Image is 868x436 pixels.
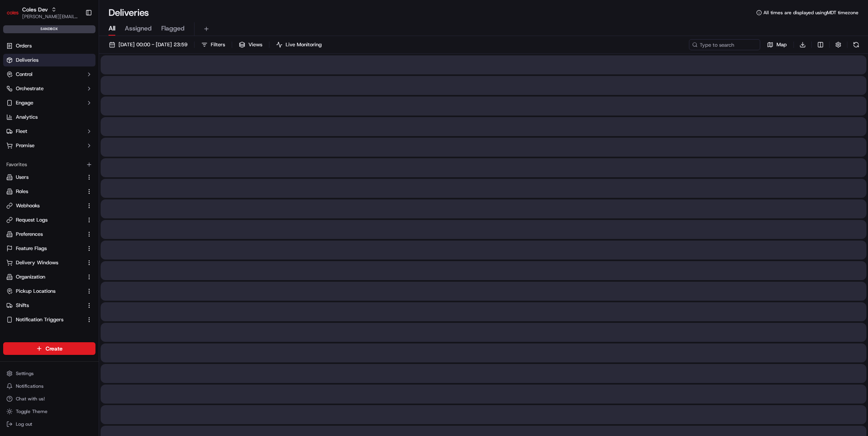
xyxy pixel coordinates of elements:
[3,82,95,95] button: Orchestrate
[16,421,32,427] span: Log out
[6,273,83,281] a: Organization
[3,68,95,81] button: Control
[3,419,95,430] button: Log out
[3,54,95,66] a: Deliveries
[125,24,152,33] span: Assigned
[16,383,44,389] span: Notifications
[16,370,34,377] span: Settings
[6,302,83,309] a: Shifts
[3,3,82,22] button: Coles DevColes Dev[PERSON_NAME][EMAIL_ADDRESS][DOMAIN_NAME]
[776,41,787,48] span: Map
[273,39,325,50] button: Live Monitoring
[16,202,40,209] span: Webhooks
[6,202,83,209] a: Webhooks
[16,396,45,402] span: Chat with us!
[3,332,95,345] div: Available Products
[3,214,95,226] button: Request Logs
[118,41,187,48] span: [DATE] 00:00 - [DATE] 23:59
[16,259,58,266] span: Delivery Windows
[3,158,95,171] div: Favorites
[763,39,790,50] button: Map
[3,256,95,269] button: Delivery Windows
[3,40,95,52] a: Orders
[16,99,33,106] span: Engage
[851,39,862,50] button: Refresh
[6,316,83,323] a: Notification Triggers
[16,231,43,238] span: Preferences
[16,114,38,121] span: Analytics
[16,57,38,64] span: Deliveries
[16,85,44,92] span: Orchestrate
[3,393,95,404] button: Chat with us!
[16,288,55,295] span: Pickup Locations
[235,39,266,50] button: Views
[6,188,83,195] a: Roles
[3,25,95,33] div: sandbox
[22,6,48,13] button: Coles Dev
[6,288,83,295] a: Pickup Locations
[16,188,28,195] span: Roles
[46,345,63,353] span: Create
[16,71,32,78] span: Control
[3,125,95,138] button: Fleet
[6,216,83,224] a: Request Logs
[3,342,95,355] button: Create
[109,6,149,19] h1: Deliveries
[3,97,95,109] button: Engage
[16,408,48,415] span: Toggle Theme
[3,271,95,283] button: Organization
[248,41,262,48] span: Views
[3,406,95,417] button: Toggle Theme
[3,228,95,241] button: Preferences
[105,39,191,50] button: [DATE] 00:00 - [DATE] 23:59
[16,245,47,252] span: Feature Flags
[16,316,63,323] span: Notification Triggers
[763,9,858,16] span: All times are displayed using MDT timezone
[16,216,48,224] span: Request Logs
[109,24,115,33] span: All
[16,128,27,135] span: Fleet
[22,13,79,20] button: [PERSON_NAME][EMAIL_ADDRESS][DOMAIN_NAME]
[6,174,83,181] a: Users
[3,285,95,298] button: Pickup Locations
[211,41,225,48] span: Filters
[286,41,322,48] span: Live Monitoring
[3,368,95,379] button: Settings
[3,171,95,184] button: Users
[16,42,32,49] span: Orders
[3,185,95,198] button: Roles
[6,245,83,252] a: Feature Flags
[6,6,19,19] img: Coles Dev
[16,142,34,149] span: Promise
[3,199,95,212] button: Webhooks
[161,24,185,33] span: Flagged
[689,39,760,50] input: Type to search
[6,259,83,266] a: Delivery Windows
[3,299,95,312] button: Shifts
[6,231,83,238] a: Preferences
[3,111,95,123] a: Analytics
[3,242,95,255] button: Feature Flags
[16,174,29,181] span: Users
[3,381,95,392] button: Notifications
[198,39,229,50] button: Filters
[16,273,45,281] span: Organization
[16,302,29,309] span: Shifts
[3,313,95,326] button: Notification Triggers
[3,139,95,152] button: Promise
